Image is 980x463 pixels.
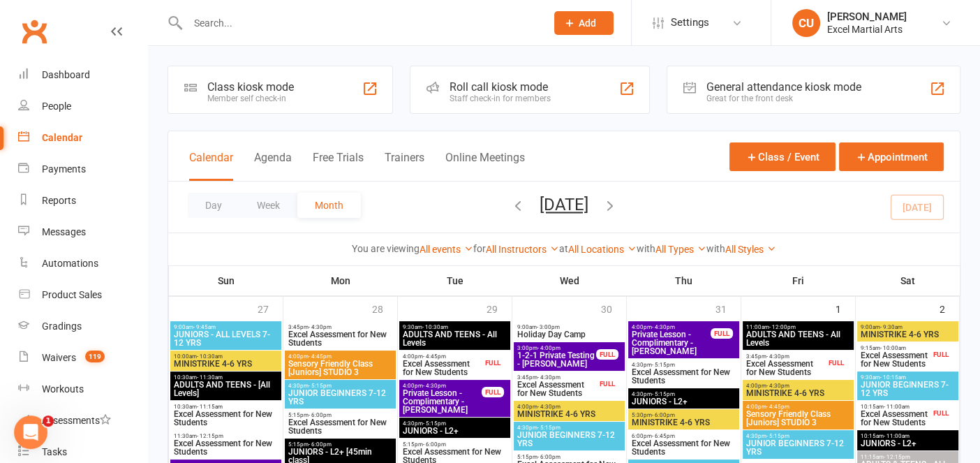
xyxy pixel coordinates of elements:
[715,297,741,320] div: 31
[288,418,393,435] span: Excel Assessment for New Students
[288,441,393,448] span: 5:15pm
[631,362,736,368] span: 4:30pm
[402,330,507,347] span: ADULTS AND TEENS - All Levels
[671,7,709,38] span: Settings
[860,439,956,448] span: JUNIORS - L2+
[18,91,147,122] a: People
[18,185,147,216] a: Reports
[627,266,741,295] th: Thu
[652,391,675,397] span: - 5:15pm
[766,383,789,389] span: - 4:30pm
[860,324,956,330] span: 9:00am
[42,352,76,363] div: Waivers
[745,353,826,360] span: 3:45pm
[856,266,960,295] th: Sat
[706,80,861,94] div: General attendance kiosk mode
[42,195,76,206] div: Reports
[745,439,851,456] span: JUNIOR BEGINNERS 7-12 YRS
[517,431,622,448] span: JUNIOR BEGINNERS 7-12 YRS
[422,324,448,330] span: - 10:30am
[173,439,279,456] span: Excel Assessment for New Students
[836,297,855,320] div: 1
[860,345,930,351] span: 9:15am
[288,383,393,389] span: 4:30pm
[596,379,618,389] div: FULL
[254,151,292,181] button: Agenda
[42,132,82,143] div: Calendar
[239,193,297,218] button: Week
[184,13,536,33] input: Search...
[601,297,626,320] div: 30
[18,122,147,154] a: Calendar
[537,425,560,431] span: - 5:15pm
[42,415,111,426] div: Assessments
[297,193,361,218] button: Month
[860,454,956,460] span: 11:15am
[827,23,907,36] div: Excel Martial Arts
[880,345,906,351] span: - 10:00am
[420,244,473,255] a: All events
[423,420,446,427] span: - 5:15pm
[860,330,956,339] span: MINISTRIKE 4-6 YRS
[517,404,622,410] span: 4:00pm
[517,351,597,368] span: 1-2-1 Private Testing - [PERSON_NAME]
[17,14,52,49] a: Clubworx
[207,80,294,94] div: Class kiosk mode
[372,297,397,320] div: 28
[258,297,283,320] div: 27
[42,101,71,112] div: People
[283,266,398,295] th: Mon
[18,216,147,248] a: Messages
[482,358,504,368] div: FULL
[706,94,861,103] div: Great for the front desk
[402,389,482,414] span: Private Lesson - Complimentary - [PERSON_NAME]
[42,321,82,332] div: Gradings
[385,151,424,181] button: Trainers
[42,258,98,269] div: Automations
[631,433,736,439] span: 6:00pm
[745,433,851,439] span: 4:30pm
[631,418,736,427] span: MINISTRIKE 4-6 YRS
[512,266,627,295] th: Wed
[860,404,930,410] span: 10:15am
[880,324,903,330] span: - 9:30am
[402,360,482,376] span: Excel Assessment for New Students
[652,412,675,418] span: - 6:00pm
[652,324,675,330] span: - 4:30pm
[517,374,597,381] span: 3:45pm
[207,94,294,103] div: Member self check-in
[631,324,711,330] span: 4:00pm
[402,383,482,389] span: 4:00pm
[741,266,856,295] th: Fri
[352,243,420,254] strong: You are viewing
[745,360,826,376] span: Excel Assessment for New Students
[540,195,588,214] button: [DATE]
[85,351,105,362] span: 119
[637,243,655,254] strong: with
[43,416,54,427] span: 1
[631,368,736,385] span: Excel Assessment for New Students
[288,360,393,376] span: Sensory Friendly Class [Juniors] STUDIO 3
[766,353,789,360] span: - 4:30pm
[18,342,147,374] a: Waivers 119
[309,383,332,389] span: - 5:15pm
[487,297,512,320] div: 29
[631,412,736,418] span: 5:30pm
[537,324,560,330] span: - 3:00pm
[42,69,90,80] div: Dashboard
[18,405,147,436] a: Assessments
[402,420,507,427] span: 4:30pm
[825,358,847,368] div: FULL
[517,454,622,460] span: 5:15pm
[884,454,910,460] span: - 12:15pm
[450,94,551,103] div: Staff check-in for members
[559,243,568,254] strong: at
[173,410,279,427] span: Excel Assessment for New Students
[517,410,622,418] span: MINISTRIKE 4-6 YRS
[652,433,675,439] span: - 6:45pm
[473,243,486,254] strong: for
[402,324,507,330] span: 9:30am
[517,425,622,431] span: 4:30pm
[193,324,216,330] span: - 9:45am
[197,433,223,439] span: - 12:15pm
